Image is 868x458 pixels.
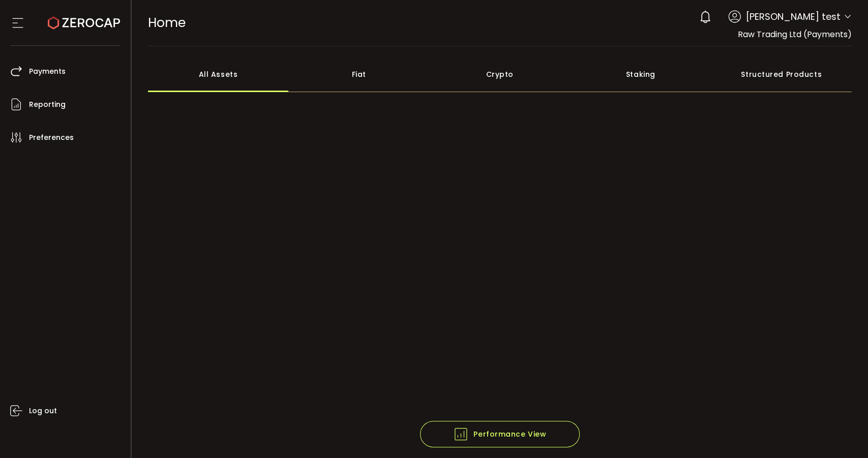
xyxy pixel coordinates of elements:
iframe: Chat Widget [817,409,868,458]
div: All Assets [148,56,289,92]
span: Raw Trading Ltd (Payments) [738,28,852,40]
span: Preferences [29,130,74,145]
button: Performance View [420,421,580,447]
span: Performance View [453,426,546,442]
div: Staking [570,56,711,92]
span: Reporting [29,97,66,112]
div: Structured Products [711,56,852,92]
span: Payments [29,64,66,79]
div: Fiat [288,56,429,92]
span: [PERSON_NAME] test [746,10,841,23]
span: Home [148,14,186,32]
span: Log out [29,404,57,418]
div: Crypto [429,56,570,92]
